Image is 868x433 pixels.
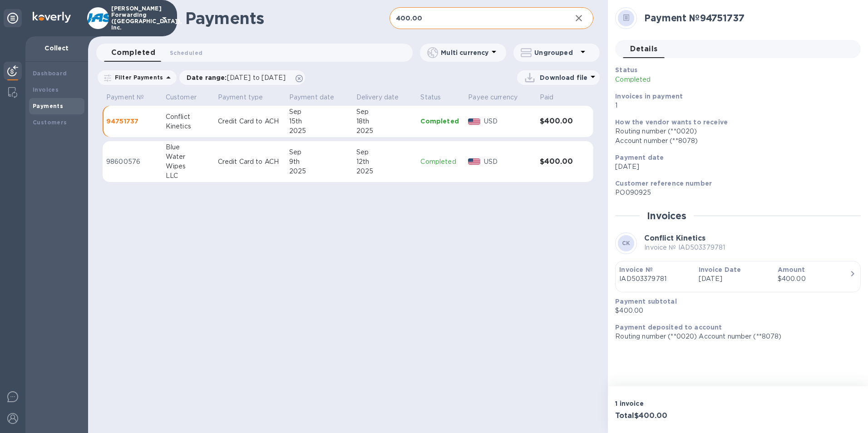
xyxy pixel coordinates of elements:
[33,44,81,53] p: Collect
[615,101,853,110] p: 1
[166,112,211,122] div: Conflict
[356,126,414,136] div: 2025
[699,274,770,284] p: [DATE]
[289,157,349,167] div: 9th
[615,118,728,126] b: How the vendor wants to receive
[166,143,211,152] div: Blue
[540,93,554,102] p: Paid
[166,171,211,181] div: LLC
[170,48,202,58] span: Scheduled
[166,122,211,131] div: Kinetics
[615,66,637,74] b: Status
[106,93,156,102] span: Payment №
[778,266,805,273] b: Amount
[289,93,346,102] span: Payment date
[615,298,676,305] b: Payment subtotal
[644,243,725,252] p: Invoice № IAD503379781
[356,93,399,102] p: Delivery date
[166,162,211,171] div: Wipes
[33,12,71,23] img: Logo
[185,9,390,28] h1: Payments
[615,188,853,197] p: PO090925
[356,148,414,157] div: Sep
[615,162,853,172] p: [DATE]
[615,332,853,341] p: Routing number (**0020) Account number (**8078)
[166,152,211,162] div: Water
[615,324,722,331] b: Payment deposited to account
[111,46,155,59] span: Completed
[356,107,414,117] div: Sep
[615,93,683,100] b: Invoices in payment
[111,5,157,31] p: [PERSON_NAME] Forwarding ([GEOGRAPHIC_DATA]), Inc.
[33,103,63,109] b: Payments
[615,136,853,146] div: Account number (**8078)
[356,117,414,126] div: 18th
[289,93,335,102] p: Payment date
[356,167,414,176] div: 2025
[227,74,286,81] span: [DATE] to [DATE]
[615,127,853,136] div: Routing number (**0020)
[644,12,853,24] h2: Payment № 94751737
[111,74,163,81] p: Filter Payments
[615,261,861,292] button: Invoice №IAD503379781Invoice Date[DATE]Amount$400.00
[218,93,263,102] p: Payment type
[630,43,657,55] span: Details
[619,274,691,284] p: IAD503379781
[615,412,734,420] h3: Total $400.00
[441,48,488,57] p: Multi currency
[356,157,414,167] div: 12th
[622,240,631,246] b: CK
[420,93,453,102] span: Status
[540,157,575,166] h3: $400.00
[289,167,349,176] div: 2025
[289,148,349,157] div: Sep
[540,93,566,102] span: Paid
[778,274,849,284] div: $400.00
[166,93,208,102] span: Customer
[106,93,144,102] p: Payment №
[484,117,533,126] p: USD
[615,306,853,315] p: $400.00
[647,210,686,221] h2: Invoices
[468,158,480,165] img: USD
[356,93,411,102] span: Delivery date
[166,93,197,102] p: Customer
[187,73,290,82] p: Date range :
[289,117,349,126] div: 15th
[534,48,577,57] p: Ungrouped
[33,70,67,77] b: Dashboard
[218,117,282,126] p: Credit Card to ACH
[468,93,518,102] p: Payee currency
[644,234,705,242] b: Conflict Kinetics
[420,117,461,126] p: Completed
[619,266,652,273] b: Invoice №
[540,73,587,82] p: Download file
[615,180,712,187] b: Customer reference number
[218,93,275,102] span: Payment type
[179,70,305,85] div: Date range:[DATE] to [DATE]
[218,157,282,167] p: Credit Card to ACH
[615,154,664,161] b: Payment date
[615,399,734,408] p: 1 invoice
[420,93,441,102] p: Status
[540,117,575,126] h3: $400.00
[289,126,349,136] div: 2025
[289,107,349,117] div: Sep
[699,266,741,273] b: Invoice Date
[33,86,59,93] b: Invoices
[106,157,158,167] p: 98600576
[615,75,774,84] p: Completed
[468,93,529,102] span: Payee currency
[468,118,480,125] img: USD
[420,157,461,167] p: Completed
[484,157,533,167] p: USD
[33,119,67,126] b: Customers
[4,9,22,27] div: Unpin categories
[106,117,158,126] p: 94751737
